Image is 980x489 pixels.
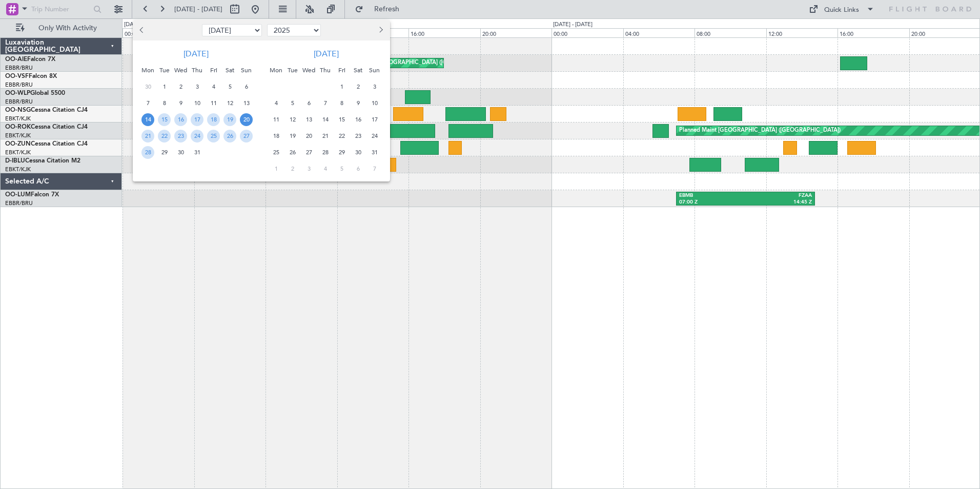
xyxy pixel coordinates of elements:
[191,80,203,93] span: 3
[206,95,222,111] div: 11-7-2025
[352,80,364,93] span: 2
[335,80,348,93] span: 1
[366,160,383,177] div: 7-9-2025
[158,97,171,110] span: 8
[238,111,255,128] div: 20-7-2025
[270,113,282,126] span: 11
[206,128,222,144] div: 25-7-2025
[317,160,334,177] div: 4-9-2025
[140,95,156,111] div: 7-7-2025
[334,62,350,78] div: Fri
[174,80,187,93] span: 2
[238,78,255,95] div: 6-7-2025
[352,162,364,175] span: 6
[156,95,173,111] div: 8-7-2025
[368,162,381,175] span: 7
[368,146,381,159] span: 31
[302,97,315,110] span: 6
[137,22,148,38] button: Previous month
[174,97,187,110] span: 9
[222,95,238,111] div: 12-7-2025
[268,111,284,128] div: 11-8-2025
[350,144,366,160] div: 30-8-2025
[158,146,171,159] span: 29
[141,80,154,93] span: 30
[268,144,284,160] div: 25-8-2025
[284,95,301,111] div: 5-8-2025
[173,95,189,111] div: 9-7-2025
[268,128,284,144] div: 18-8-2025
[240,80,253,93] span: 6
[335,113,348,126] span: 15
[334,111,350,128] div: 15-8-2025
[173,78,189,95] div: 2-7-2025
[334,78,350,95] div: 1-8-2025
[156,62,173,78] div: Tue
[189,95,206,111] div: 10-7-2025
[189,144,206,160] div: 31-7-2025
[156,144,173,160] div: 29-7-2025
[284,128,301,144] div: 19-8-2025
[317,95,334,111] div: 7-8-2025
[301,160,317,177] div: 3-9-2025
[350,160,366,177] div: 6-9-2025
[207,97,220,110] span: 11
[350,95,366,111] div: 9-8-2025
[206,111,222,128] div: 18-7-2025
[301,62,317,78] div: Wed
[141,113,154,126] span: 14
[207,80,220,93] span: 4
[223,97,236,110] span: 12
[284,62,301,78] div: Tue
[366,78,383,95] div: 3-8-2025
[368,113,381,126] span: 17
[319,113,332,126] span: 14
[191,113,203,126] span: 17
[270,162,282,175] span: 1
[368,97,381,110] span: 10
[335,97,348,110] span: 8
[350,111,366,128] div: 16-8-2025
[140,144,156,160] div: 28-7-2025
[174,146,187,159] span: 30
[319,162,332,175] span: 4
[352,146,364,159] span: 30
[140,128,156,144] div: 21-7-2025
[334,144,350,160] div: 29-8-2025
[191,130,203,142] span: 24
[301,144,317,160] div: 27-8-2025
[238,95,255,111] div: 13-7-2025
[319,97,332,110] span: 7
[207,130,220,142] span: 25
[350,128,366,144] div: 23-8-2025
[222,111,238,128] div: 19-7-2025
[335,130,348,142] span: 22
[317,144,334,160] div: 28-8-2025
[173,111,189,128] div: 16-7-2025
[301,95,317,111] div: 6-8-2025
[301,111,317,128] div: 13-8-2025
[366,95,383,111] div: 10-8-2025
[286,113,299,126] span: 12
[366,144,383,160] div: 31-8-2025
[268,95,284,111] div: 4-8-2025
[223,80,236,93] span: 5
[270,97,282,110] span: 4
[240,97,253,110] span: 13
[223,113,236,126] span: 19
[222,62,238,78] div: Sat
[238,128,255,144] div: 27-7-2025
[334,128,350,144] div: 22-8-2025
[302,130,315,142] span: 20
[222,128,238,144] div: 26-7-2025
[286,130,299,142] span: 19
[156,111,173,128] div: 15-7-2025
[173,128,189,144] div: 23-7-2025
[174,113,187,126] span: 16
[202,24,262,36] select: Select month
[173,62,189,78] div: Wed
[366,128,383,144] div: 24-8-2025
[267,24,321,36] select: Select year
[207,113,220,126] span: 18
[173,144,189,160] div: 30-7-2025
